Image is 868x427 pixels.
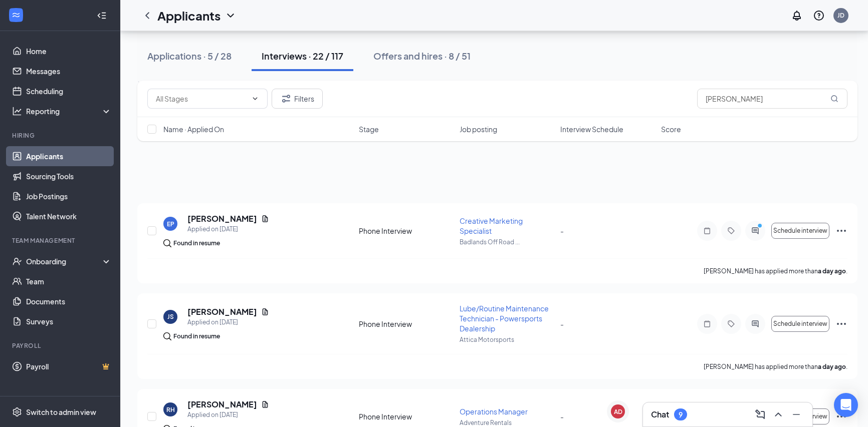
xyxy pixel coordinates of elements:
a: Talent Network [26,206,112,226]
span: Creative Marketing Specialist [460,216,523,235]
div: RH [166,405,175,414]
h5: [PERSON_NAME] [187,306,257,317]
svg: Tag [725,227,737,235]
input: Search in interviews [697,89,847,109]
div: Phone Interview [359,411,454,421]
button: Filter Filters [272,89,323,109]
span: Score [661,124,681,134]
svg: QuestionInfo [813,10,825,22]
div: Switch to admin view [26,407,96,417]
svg: Ellipses [835,318,847,330]
span: - [560,226,564,235]
svg: ActiveChat [749,227,761,235]
a: Surveys [26,311,112,331]
p: [PERSON_NAME] has applied more than . [704,267,847,275]
p: [PERSON_NAME] has applied more than . [704,362,847,371]
input: All Stages [156,93,247,104]
svg: ChevronUp [772,408,784,420]
a: PayrollCrown [26,356,112,376]
div: Applications · 5 / 28 [147,50,232,62]
svg: ChevronDown [251,95,259,103]
img: search.bf7aa3482b7795d4f01b.svg [163,332,171,340]
div: Applied on [DATE] [187,317,269,327]
span: Schedule interview [773,320,827,327]
a: Job Postings [26,186,112,206]
div: Phone Interview [359,319,454,329]
svg: Filter [280,93,292,105]
svg: Document [261,215,269,223]
div: 9 [679,410,683,419]
p: Badlands Off Road ... [460,238,554,246]
div: AD [614,407,622,416]
a: Applicants [26,146,112,166]
a: Documents [26,291,112,311]
span: Schedule interview [773,227,827,234]
a: Messages [26,61,112,81]
span: Interview Schedule [560,124,623,134]
svg: Note [701,320,713,328]
h5: [PERSON_NAME] [187,213,257,224]
svg: ComposeMessage [754,408,766,420]
button: Schedule interview [771,316,829,332]
span: Stage [359,124,379,134]
svg: Analysis [12,106,22,116]
svg: Ellipses [835,225,847,237]
span: Operations Manager [460,407,528,416]
span: Lube/Routine Maintenance Technician - Powersports Dealership [460,304,549,333]
h3: Chat [651,409,669,420]
span: Job posting [460,124,497,134]
div: Found in resume [173,331,220,341]
span: - [560,412,564,421]
button: Schedule interview [771,223,829,239]
div: Payroll [12,341,110,350]
svg: Settings [12,407,22,417]
div: Onboarding [26,256,103,266]
div: Found in resume [173,238,220,248]
h5: [PERSON_NAME] [187,399,257,410]
div: Reporting [26,106,112,116]
div: JD [837,11,844,20]
a: Team [26,271,112,291]
svg: UserCheck [12,256,22,266]
span: Name · Applied On [163,124,224,134]
a: Home [26,41,112,61]
div: JS [167,312,174,321]
b: a day ago [818,267,846,275]
svg: Note [701,227,713,235]
svg: Notifications [791,10,803,22]
button: Minimize [788,406,804,422]
div: Applied on [DATE] [187,224,269,234]
div: Offers and hires · 8 / 51 [373,50,471,62]
a: Sourcing Tools [26,166,112,186]
div: Open Intercom Messenger [834,393,858,417]
div: Phone Interview [359,226,454,236]
svg: Collapse [97,11,107,21]
a: Scheduling [26,81,112,101]
svg: Minimize [790,408,802,420]
svg: Document [261,308,269,316]
div: Applied on [DATE] [187,410,269,420]
svg: ActiveChat [749,320,761,328]
div: EP [167,220,174,228]
b: a day ago [818,363,846,370]
button: ChevronUp [770,406,786,422]
svg: Document [261,400,269,408]
div: Interviews · 22 / 117 [262,50,343,62]
p: Adventure Rentals [460,418,554,427]
svg: ChevronLeft [141,10,153,22]
svg: ChevronDown [225,10,237,22]
svg: MagnifyingGlass [830,95,838,103]
img: search.bf7aa3482b7795d4f01b.svg [163,239,171,247]
svg: PrimaryDot [755,223,767,231]
svg: WorkstreamLogo [11,10,21,20]
p: Attica Motorsports [460,335,554,344]
div: Team Management [12,236,110,245]
div: Hiring [12,131,110,140]
span: - [560,319,564,328]
button: ComposeMessage [752,406,768,422]
h1: Applicants [157,7,221,24]
svg: Tag [725,320,737,328]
